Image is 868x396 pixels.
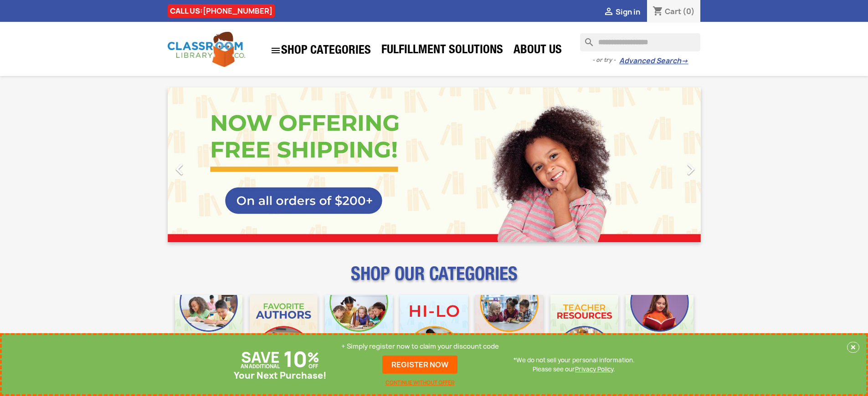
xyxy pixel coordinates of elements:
a: Previous [168,87,248,242]
div: CALL US: [168,4,275,18]
img: CLC_Teacher_Resources_Mobile.jpg [550,295,618,363]
img: CLC_HiLo_Mobile.jpg [400,295,468,363]
a: [PHONE_NUMBER] [203,6,272,16]
i: search [580,33,591,44]
a: Advanced Search→ [619,56,688,66]
span: Cart [665,6,681,16]
img: CLC_Phonics_And_Decodables_Mobile.jpg [325,295,393,363]
input: Search [580,33,700,51]
a:  Sign in [603,7,640,17]
i:  [679,158,702,181]
img: CLC_Fiction_Nonfiction_Mobile.jpg [475,295,543,363]
a: About Us [509,42,566,60]
img: CLC_Favorite_Authors_Mobile.jpg [250,295,318,363]
a: Next [621,87,701,242]
i:  [168,158,191,181]
p: SHOP OUR CATEGORIES [168,271,701,288]
img: CLC_Bulk_Mobile.jpg [175,295,243,363]
i: shopping_cart [652,6,663,17]
a: Fulfillment Solutions [377,42,508,60]
i:  [603,7,614,18]
img: CLC_Dyslexia_Mobile.jpg [626,295,693,363]
img: Classroom Library Company [168,32,245,67]
ul: Carousel container [168,87,701,242]
span: Sign in [616,7,640,17]
span: (0) [683,6,695,16]
a: SHOP CATEGORIES [266,41,375,61]
span: - or try - [592,56,619,65]
i:  [270,45,281,56]
span: → [681,56,688,66]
